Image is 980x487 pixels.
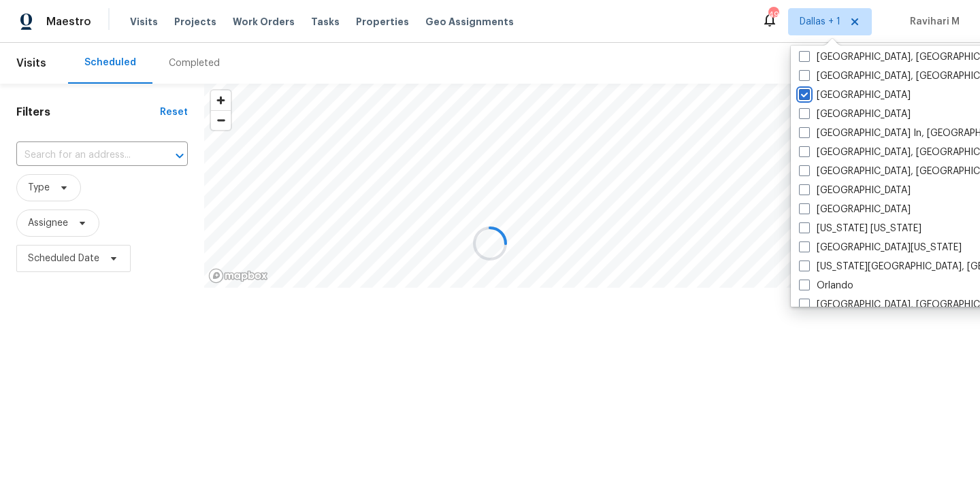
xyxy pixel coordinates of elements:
span: Zoom out [211,111,231,130]
label: [GEOGRAPHIC_DATA] [799,203,911,216]
a: Mapbox homepage [208,268,268,284]
label: [GEOGRAPHIC_DATA][US_STATE] [799,241,962,254]
div: 49 [768,8,778,22]
label: [GEOGRAPHIC_DATA] [799,107,911,121]
label: [US_STATE] [US_STATE] [799,222,921,235]
button: Zoom in [211,90,231,110]
label: [GEOGRAPHIC_DATA] [799,88,911,102]
label: [GEOGRAPHIC_DATA] [799,184,911,197]
label: Orlando [799,279,853,292]
button: Zoom out [211,110,231,130]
